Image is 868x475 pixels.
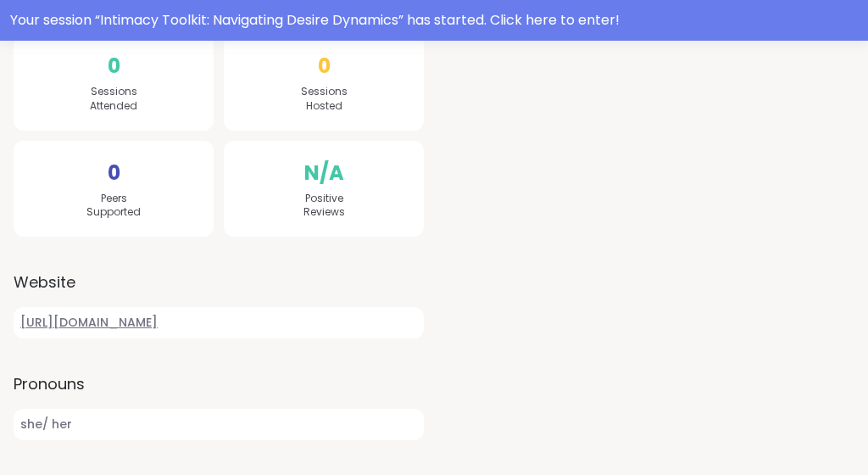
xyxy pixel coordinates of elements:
[14,372,424,395] label: Pronouns
[10,10,858,31] div: Your session “ Intimacy Toolkit: Navigating Desire Dynamics ” has started. Click here to enter!
[304,158,344,188] span: N/A
[318,51,331,81] span: 0
[14,307,424,338] a: [URL][DOMAIN_NAME]
[301,85,348,114] span: Sessions Hosted
[14,271,424,293] label: Website
[303,192,345,221] span: Positive Reviews
[86,192,141,221] span: Peers Supported
[108,158,120,188] span: 0
[108,51,120,81] span: 0
[14,409,424,440] span: she/ her
[90,85,137,114] span: Sessions Attended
